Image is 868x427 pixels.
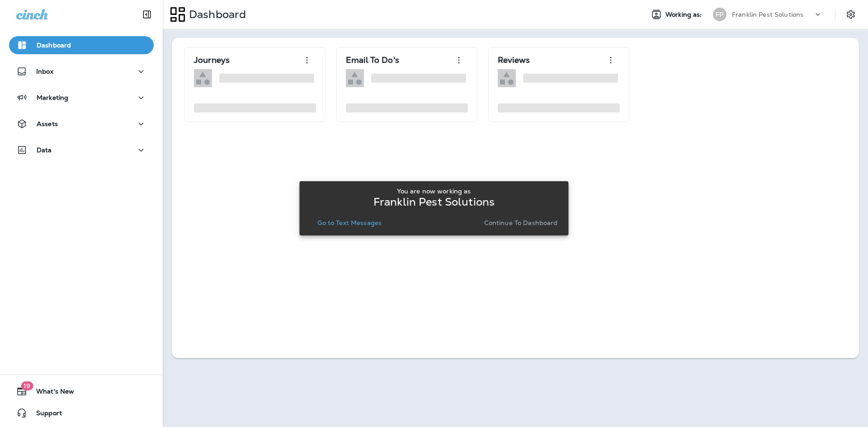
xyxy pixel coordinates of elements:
[484,219,558,226] p: Continue to Dashboard
[317,219,382,226] p: Go to Text Messages
[37,120,58,127] p: Assets
[9,115,154,133] button: Assets
[397,188,471,195] p: You are now working as
[27,388,74,399] span: What's New
[185,8,246,21] p: Dashboard
[665,11,704,19] span: Working as:
[9,89,154,107] button: Marketing
[732,11,803,18] p: Franklin Pest Solutions
[314,216,385,229] button: Go to Text Messages
[9,404,154,422] button: Support
[713,8,726,21] div: FP
[37,146,52,154] p: Data
[21,381,33,390] span: 19
[37,42,71,49] p: Dashboard
[9,36,154,54] button: Dashboard
[37,94,68,101] p: Marketing
[9,141,154,159] button: Data
[27,409,62,420] span: Support
[373,198,495,206] p: Franklin Pest Solutions
[36,68,53,75] p: Inbox
[481,216,561,229] button: Continue to Dashboard
[194,56,230,65] p: Journeys
[843,6,859,23] button: Settings
[134,5,160,23] button: Collapse Sidebar
[9,382,154,400] button: 19What's New
[9,62,154,80] button: Inbox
